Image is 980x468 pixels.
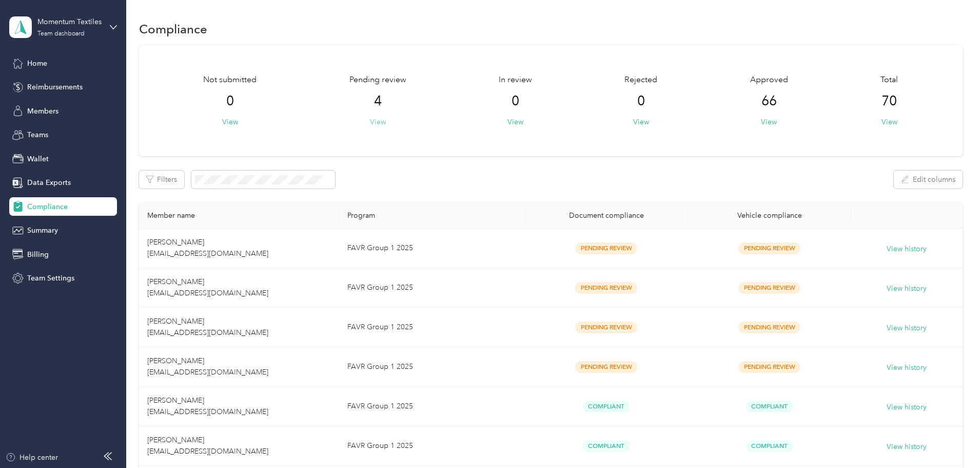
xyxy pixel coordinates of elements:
span: 4 [374,93,382,109]
span: Pending Review [575,242,637,254]
span: Team Settings [27,273,74,284]
button: View history [887,244,927,255]
span: [PERSON_NAME] [EMAIL_ADDRESS][DOMAIN_NAME] [147,396,268,416]
button: Filters [139,171,184,189]
span: Pending Review [738,361,800,373]
td: FAVR Group 1 2025 [339,229,524,268]
span: [PERSON_NAME] [EMAIL_ADDRESS][DOMAIN_NAME] [147,436,268,456]
span: 0 [226,93,234,109]
span: Compliant [746,401,793,413]
span: [PERSON_NAME] [EMAIL_ADDRESS][DOMAIN_NAME] [147,238,268,258]
span: Pending Review [738,322,800,333]
span: [PERSON_NAME] [EMAIL_ADDRESS][DOMAIN_NAME] [147,317,268,337]
span: Approved [750,74,788,86]
span: Pending review [349,74,406,86]
span: 0 [512,93,519,109]
th: Member name [139,203,339,229]
span: Rejected [624,74,657,86]
td: FAVR Group 1 2025 [339,347,524,387]
button: View [633,117,649,127]
td: FAVR Group 1 2025 [339,268,524,308]
button: Edit columns [894,171,963,189]
th: Program [339,203,524,229]
td: FAVR Group 1 2025 [339,387,524,426]
button: View [222,117,238,127]
span: Billing [27,249,49,260]
span: Pending Review [575,282,637,294]
button: View history [887,402,927,413]
span: Total [880,74,898,86]
span: Compliant [583,401,630,413]
span: Data Exports [27,177,71,188]
div: Document compliance [533,211,680,220]
span: Not submitted [203,74,257,86]
span: Pending Review [738,282,800,294]
span: 66 [761,93,777,109]
button: View [370,117,386,127]
span: Compliant [746,440,793,452]
span: [PERSON_NAME] [EMAIL_ADDRESS][DOMAIN_NAME] [147,357,268,377]
td: FAVR Group 1 2025 [339,426,524,466]
span: Wallet [27,154,49,164]
span: [PERSON_NAME] [EMAIL_ADDRESS][DOMAIN_NAME] [147,277,268,297]
button: View history [887,283,927,294]
h1: Compliance [139,24,207,34]
span: Pending Review [575,361,637,373]
span: Compliant [583,440,630,452]
button: View [881,117,897,127]
div: Vehicle compliance [696,211,843,220]
button: View [507,117,523,127]
span: Pending Review [575,322,637,333]
span: Members [27,106,58,117]
td: FAVR Group 1 2025 [339,308,524,347]
button: View history [887,441,927,453]
span: Home [27,58,47,69]
button: View history [887,323,927,334]
div: Team dashboard [37,31,85,37]
span: 0 [637,93,645,109]
div: Momentum Textiles [37,16,102,27]
button: View [761,117,777,127]
iframe: Everlance-gr Chat Button Frame [923,410,980,468]
button: View history [887,362,927,373]
span: Teams [27,129,48,140]
span: 70 [881,93,897,109]
span: Reimbursements [27,82,83,92]
button: Help center [6,452,58,463]
span: Compliance [27,201,68,212]
span: In review [499,74,532,86]
span: Pending Review [738,242,800,254]
span: Summary [27,225,58,236]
